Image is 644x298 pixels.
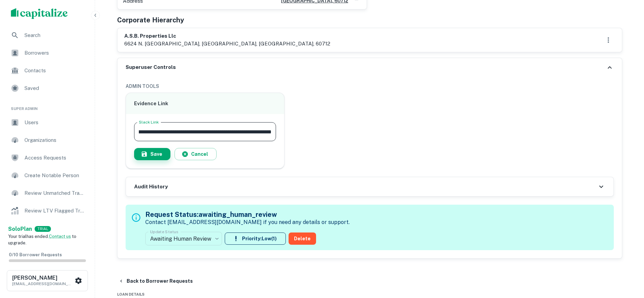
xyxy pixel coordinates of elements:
[5,167,89,184] a: Create Notable Person
[5,27,89,43] a: Search
[24,67,85,75] span: Contacts
[145,209,350,220] h5: Request Status: awaiting_human_review
[5,185,89,201] a: Review Unmatched Transactions
[5,62,89,79] a: Contacts
[124,32,330,40] h6: a.s.b. properties llc
[24,189,85,197] span: Review Unmatched Transactions
[5,80,89,96] a: Saved
[150,229,178,235] label: Update Status
[12,275,73,281] h6: [PERSON_NAME]
[7,270,88,291] button: [PERSON_NAME][EMAIL_ADDRESS][DOMAIN_NAME]
[24,84,85,92] span: Saved
[126,82,614,90] h6: ADMIN TOOLS
[24,207,85,215] span: Review LTV Flagged Transactions
[117,15,184,25] h5: Corporate Hierarchy
[24,154,85,162] span: Access Requests
[11,8,68,19] img: capitalize-logo.png
[49,234,71,239] a: Contact us
[24,171,85,180] span: Create Notable Person
[139,119,159,125] label: Slack Link
[124,40,330,48] p: 6624 n. [GEOGRAPHIC_DATA], [GEOGRAPHIC_DATA], [GEOGRAPHIC_DATA], 60712
[117,292,145,296] span: Loan Details
[145,218,350,226] p: Contact [EMAIL_ADDRESS][DOMAIN_NAME] if you need any details or support.
[12,281,73,287] p: [EMAIL_ADDRESS][DOMAIN_NAME]
[174,148,217,160] button: Cancel
[5,220,89,237] a: Lender Admin View
[116,275,196,287] button: Back to Borrower Requests
[9,252,62,257] span: 0 / 10 Borrower Requests
[24,118,85,127] span: Users
[5,203,89,219] a: Review LTV Flagged Transactions
[35,226,51,232] div: TRIAL
[24,136,85,144] span: Organizations
[134,100,276,108] h6: Evidence Link
[24,31,85,39] span: Search
[145,229,222,248] div: Awaiting Human Review
[134,148,170,160] button: Save
[5,98,89,114] li: Super Admin
[8,226,32,232] strong: Solo Plan
[5,45,89,61] a: Borrowers
[24,49,85,57] span: Borrowers
[225,232,286,245] button: Priority:Low(1)
[5,150,89,166] a: Access Requests
[5,114,89,131] a: Users
[289,232,316,245] button: Delete
[5,132,89,148] a: Organizations
[134,183,168,191] h6: Audit History
[8,225,32,233] a: SoloPlan
[126,63,176,71] h6: Superuser Controls
[8,234,76,246] span: Your trial has ended. to upgrade.
[610,244,644,276] iframe: Chat Widget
